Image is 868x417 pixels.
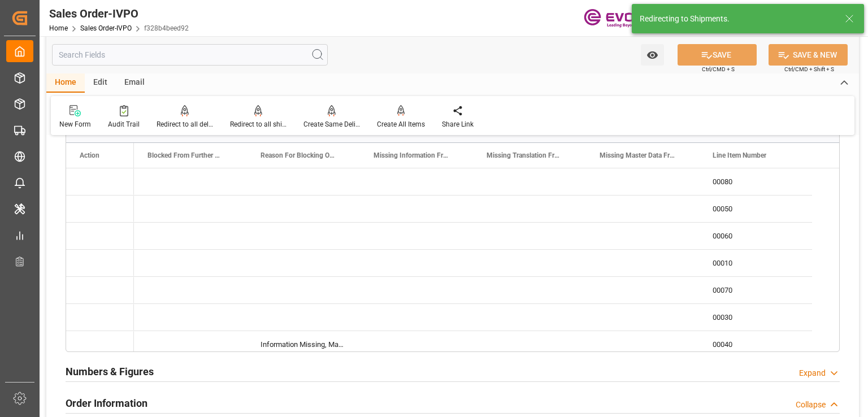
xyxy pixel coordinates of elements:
div: 00030 [699,304,812,331]
div: Press SPACE to select this row. [134,304,812,331]
input: Search Fields [52,44,328,66]
div: Sales Order-IVPO [49,5,189,22]
div: 00080 [699,168,812,195]
div: Audit Trail [108,119,140,129]
span: Missing Information From Line Item [374,151,449,159]
div: New Form [59,119,91,129]
div: 00070 [699,277,812,303]
div: 00010 [699,250,812,276]
span: Blocked From Further Processing [147,151,223,159]
div: Press SPACE to select this row. [134,196,812,223]
div: Press SPACE to select this row. [66,223,134,250]
button: open menu [641,44,664,66]
div: 00060 [699,223,812,249]
h2: Numbers & Figures [66,364,154,379]
div: Press SPACE to select this row. [66,250,134,277]
div: Press SPACE to select this row. [134,331,812,358]
div: Redirect to all deliveries [157,119,213,129]
div: Create All Items [377,119,425,129]
span: Ctrl/CMD + S [702,65,735,73]
div: Redirecting to Shipments. [640,13,834,25]
a: Home [49,24,68,32]
button: SAVE & NEW [769,44,848,66]
div: 00040 [699,331,812,358]
h2: Order Information [66,396,147,411]
div: Press SPACE to select this row. [134,223,812,250]
span: Line Item Number [713,151,766,159]
div: Press SPACE to select this row. [66,304,134,331]
div: Press SPACE to select this row. [66,196,134,223]
div: Edit [85,73,116,93]
div: Action [80,151,99,159]
div: Press SPACE to select this row. [66,331,134,358]
div: Press SPACE to select this row. [134,277,812,304]
div: Expand [799,367,826,379]
div: Redirect to all shipments [230,119,287,129]
div: Press SPACE to select this row. [134,168,812,196]
span: Missing Master Data From SAP [600,151,675,159]
div: Information Missing, Master Data From SAP Missing [247,331,360,358]
div: Press SPACE to select this row. [66,277,134,304]
div: Create Same Delivery Date [303,119,360,129]
div: Share Link [442,119,474,129]
div: Email [116,73,153,93]
div: Collapse [796,399,826,411]
button: SAVE [678,44,757,66]
div: Press SPACE to select this row. [66,168,134,196]
a: Sales Order-IVPO [80,24,132,32]
div: Press SPACE to select this row. [134,250,812,277]
img: Evonik-brand-mark-Deep-Purple-RGB.jpeg_1700498283.jpeg [584,8,657,28]
div: 00050 [699,196,812,222]
span: Reason For Blocking On This Line Item [261,151,336,159]
div: Home [46,73,85,93]
span: Missing Translation From Master Data [487,151,562,159]
span: Ctrl/CMD + Shift + S [784,65,834,73]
